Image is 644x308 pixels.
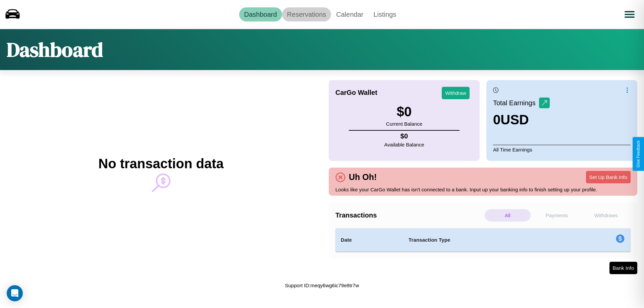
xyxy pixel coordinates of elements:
p: Current Balance [386,119,422,128]
h3: $ 0 [386,104,422,119]
a: Dashboard [239,7,282,21]
h4: Date [341,236,398,244]
p: Withdraws [583,209,629,222]
a: Listings [368,7,401,21]
div: Open Intercom Messenger [7,285,23,301]
a: Reservations [282,7,331,21]
h4: CarGo Wallet [335,89,377,97]
button: Open menu [620,5,639,24]
h4: Transaction Type [409,236,561,244]
a: Calendar [331,7,368,21]
p: Looks like your CarGo Wallet has isn't connected to a bank. Input up your banking info to finish ... [335,185,631,194]
h4: Transactions [335,211,483,219]
h3: 0 USD [493,112,550,127]
p: All Time Earnings [493,145,631,154]
p: Available Balance [384,140,424,149]
p: Payments [534,209,580,222]
h4: $ 0 [384,132,424,140]
h2: No transaction data [98,156,223,171]
h4: Uh Oh! [345,172,380,182]
h1: Dashboard [7,36,103,63]
table: simple table [335,228,631,252]
button: Withdraw [442,87,470,99]
p: Support ID: meqy6wg6ic79e8tr7w [285,281,359,290]
button: Bank Info [609,262,637,274]
button: Set Up Bank Info [586,171,631,183]
div: Give Feedback [636,140,641,168]
p: All [485,209,531,222]
p: Total Earnings [493,97,539,109]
